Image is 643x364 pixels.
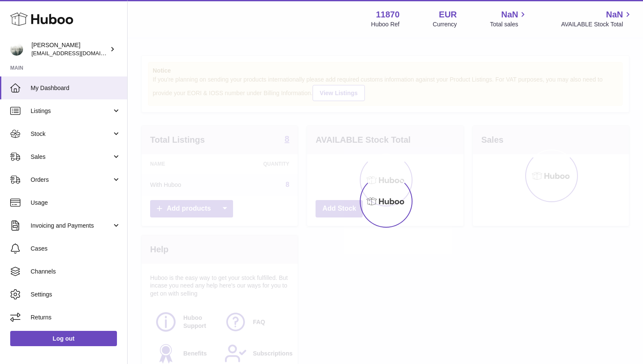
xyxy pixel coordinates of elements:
span: NaN [606,9,623,20]
div: Currency [433,20,457,28]
span: Usage [31,199,121,207]
span: Channels [31,268,121,276]
a: NaN Total sales [490,9,528,28]
a: Log out [10,331,117,346]
span: Listings [31,107,112,115]
strong: 11870 [376,9,400,20]
span: Total sales [490,20,528,28]
span: Orders [31,176,112,184]
span: Invoicing and Payments [31,222,112,230]
div: Huboo Ref [371,20,400,28]
img: info@ecombrandbuilders.com [10,43,23,56]
a: NaN AVAILABLE Stock Total [561,9,633,28]
span: Stock [31,130,112,138]
span: NaN [501,9,518,20]
strong: EUR [439,9,457,20]
span: AVAILABLE Stock Total [561,20,633,28]
span: Returns [31,313,121,322]
div: [PERSON_NAME] [31,41,108,57]
span: My Dashboard [31,84,121,92]
span: Settings [31,291,121,299]
span: Cases [31,245,121,253]
span: Sales [31,153,112,161]
span: [EMAIL_ADDRESS][DOMAIN_NAME] [31,50,125,56]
